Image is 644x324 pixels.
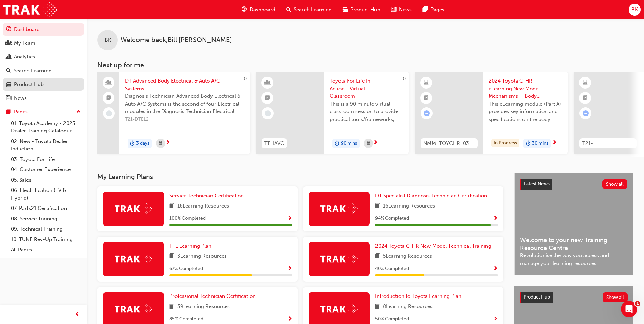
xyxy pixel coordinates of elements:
[417,3,450,17] a: pages-iconPages
[489,100,563,123] span: This eLearning module (Part A) provides key information and specifications on the body electrical...
[493,315,498,323] button: Show Progress
[493,316,498,322] span: Show Progress
[8,175,84,185] a: 05. Sales
[320,254,358,264] img: Trak
[3,106,84,118] button: Pages
[287,265,292,273] button: Show Progress
[125,77,245,92] span: DT Advanced Body Electrical & Auto A/C Systems
[635,301,640,306] span: 1
[6,40,11,47] span: people-icon
[430,6,444,14] span: Pages
[582,140,634,147] span: T21-PTHV_HYBRID_PRE_READ
[3,51,84,63] a: Analytics
[8,245,84,255] a: All Pages
[8,224,84,234] a: 09. Technical Training
[629,4,641,16] button: BK
[265,78,270,87] span: learningResourceType_INSTRUCTOR_LED-icon
[383,252,432,261] span: 5 Learning Resources
[3,2,57,17] img: Trak
[520,292,628,303] a: Product HubShow all
[97,72,250,154] a: 0DT Advanced Body Electrical & Auto A/C SystemsDiagnosis Technician Advanced Body Electrical & Au...
[375,265,409,273] span: 40 % Completed
[169,202,174,211] span: book-icon
[520,236,627,252] span: Welcome to your new Training Resource Centre
[6,82,11,88] span: car-icon
[14,39,35,47] div: My Team
[14,108,28,116] div: Pages
[383,303,433,311] span: 8 Learning Resources
[423,5,428,14] span: pages-icon
[106,110,112,116] span: learningRecordVerb_NONE-icon
[115,203,152,214] img: Trak
[121,36,232,44] span: Welcome back , Bill [PERSON_NAME]
[424,94,429,103] span: booktick-icon
[8,185,84,203] a: 06. Electrification (EV & Hybrid)
[552,140,557,146] span: next-icon
[424,110,430,116] span: learningRecordVerb_ATTEMPT-icon
[6,26,11,33] span: guage-icon
[287,216,292,222] span: Show Progress
[423,140,475,147] span: NMM_TOYCHR_032024_MODULE_3
[383,202,435,211] span: 16 Learning Resources
[415,72,568,154] a: NMM_TOYCHR_032024_MODULE_32024 Toyota C-HR eLearning New Model Mechanisms – Body Electrical – Par...
[87,61,644,69] h3: Next up for me
[244,76,247,82] span: 0
[373,140,378,146] span: next-icon
[169,292,258,300] a: Professional Technician Certification
[3,92,84,105] a: News
[375,303,380,311] span: book-icon
[125,115,245,123] span: T21-DTEL2
[169,293,256,299] span: Professional Technician Certification
[177,252,227,261] span: 3 Learning Resources
[3,23,84,36] a: Dashboard
[115,304,152,314] img: Trak
[177,202,229,211] span: 16 Learning Resources
[169,243,211,249] span: TFL Learning Plan
[8,234,84,245] a: 10. TUNE Rev-Up Training
[165,140,170,146] span: next-icon
[125,92,245,115] span: Diagnosis Technician Advanced Body Electrical & Auto A/C Systems is the second of four Electrical...
[493,265,498,273] button: Show Progress
[330,77,404,100] span: Toyota For Life In Action - Virtual Classroom
[375,193,487,199] span: DT Specialist Diagnosis Technician Certification
[526,139,531,148] span: duration-icon
[337,3,386,17] a: car-iconProduct Hub
[520,179,627,190] a: Latest NewsShow all
[375,243,491,249] span: 2024 Toyota C-HR New Model Technical Training
[424,78,429,87] span: learningResourceType_ELEARNING-icon
[294,6,332,14] span: Search Learning
[106,78,111,87] span: people-icon
[242,5,247,14] span: guage-icon
[6,95,11,102] span: news-icon
[602,179,628,189] button: Show all
[169,193,244,199] span: Service Technician Certification
[524,181,550,187] span: Latest News
[169,215,206,222] span: 100 % Completed
[403,76,406,82] span: 0
[8,136,84,154] a: 02. New - Toyota Dealer Induction
[159,139,162,148] span: calendar-icon
[489,77,563,100] span: 2024 Toyota C-HR eLearning New Model Mechanisms – Body Electrical – Part A (Module 3)
[130,139,135,148] span: duration-icon
[493,216,498,222] span: Show Progress
[236,3,281,17] a: guage-iconDashboard
[8,203,84,214] a: 07. Parts21 Certification
[341,140,357,147] span: 90 mins
[286,5,291,14] span: search-icon
[391,5,396,14] span: news-icon
[330,100,404,123] span: This is a 90 minute virtual classroom session to provide practical tools/frameworks, behaviours a...
[115,254,152,264] img: Trak
[3,22,84,106] button: DashboardMy TeamAnalyticsSearch LearningProduct HubNews
[343,5,348,14] span: car-icon
[3,65,84,77] a: Search Learning
[621,301,637,317] iframe: Intercom live chat
[106,94,111,103] span: booktick-icon
[6,68,11,74] span: search-icon
[6,54,11,60] span: chart-icon
[3,78,84,91] a: Product Hub
[97,173,503,181] h3: My Learning Plans
[169,252,174,261] span: book-icon
[169,315,203,323] span: 85 % Completed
